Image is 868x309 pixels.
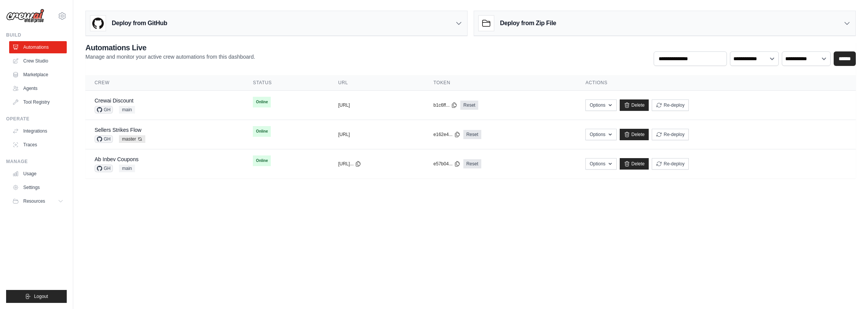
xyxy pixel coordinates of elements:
[652,129,689,140] button: Re-deploy
[9,195,67,207] button: Resources
[9,82,67,94] a: Agents
[6,159,67,165] div: Manage
[95,135,113,143] span: GH
[9,181,67,194] a: Settings
[9,96,67,108] a: Tool Registry
[119,165,135,172] span: main
[463,159,481,168] a: Reset
[576,75,856,91] th: Actions
[6,290,67,303] button: Logout
[119,106,135,114] span: main
[85,53,255,61] p: Manage and monitor your active crew automations from this dashboard.
[244,75,329,91] th: Status
[253,126,271,137] span: Online
[9,69,67,81] a: Marketplace
[9,168,67,180] a: Usage
[34,293,48,299] span: Logout
[95,106,113,114] span: GH
[9,139,67,151] a: Traces
[85,42,255,53] h2: Automations Live
[463,130,481,139] a: Reset
[652,158,689,170] button: Re-deploy
[620,158,649,170] a: Delete
[434,161,460,167] button: e57b04...
[500,19,556,28] h3: Deploy from Zip File
[460,101,478,110] a: Reset
[9,55,67,67] a: Crew Studio
[85,75,244,91] th: Crew
[585,158,616,170] button: Options
[6,116,67,122] div: Operate
[95,156,138,162] a: Ab Inbev Coupons
[329,75,424,91] th: URL
[95,127,141,133] a: Sellers Strikes Flow
[652,99,689,111] button: Re-deploy
[253,97,271,107] span: Online
[585,99,616,111] button: Options
[6,9,44,23] img: Logo
[6,32,67,38] div: Build
[424,75,577,91] th: Token
[620,129,649,140] a: Delete
[9,41,67,53] a: Automations
[253,155,271,166] span: Online
[434,131,460,138] button: e162e4...
[90,16,106,31] img: GitHub Logo
[95,165,113,172] span: GH
[23,198,45,204] span: Resources
[434,102,457,108] button: b1c6ff...
[585,129,616,140] button: Options
[9,125,67,137] a: Integrations
[119,135,145,143] span: master
[95,98,133,104] a: Crewai Discount
[620,99,649,111] a: Delete
[112,19,167,28] h3: Deploy from GitHub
